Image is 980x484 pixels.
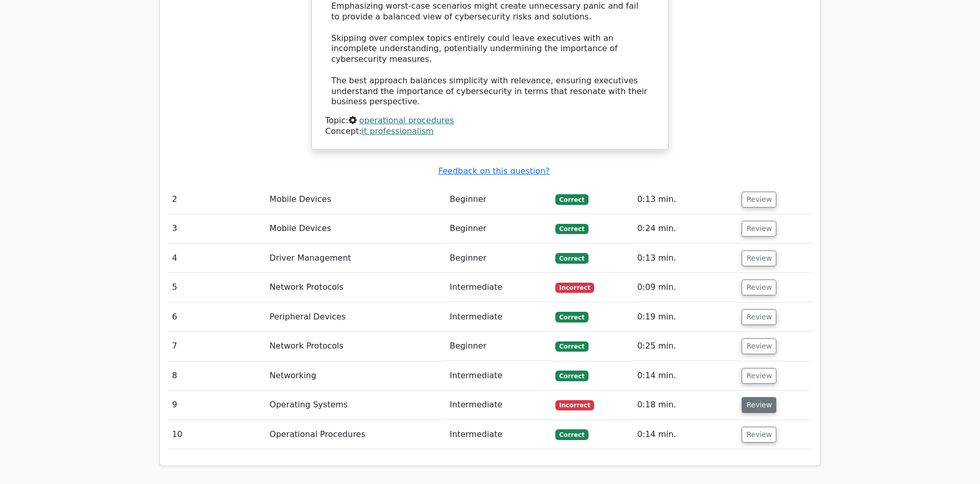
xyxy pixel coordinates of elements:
[265,303,446,332] td: Peripheral Devices
[265,361,446,390] td: Networking
[446,244,551,273] td: Beginner
[265,420,446,449] td: Operational Procedures
[633,361,738,390] td: 0:14 min.
[265,273,446,302] td: Network Protocols
[633,420,738,449] td: 0:14 min.
[446,390,551,420] td: Intermediate
[555,283,595,293] span: Incorrect
[446,332,551,361] td: Beginner
[742,338,776,354] button: Review
[265,185,446,214] td: Mobile Devices
[555,400,595,410] span: Incorrect
[555,429,589,440] span: Correct
[325,126,655,137] div: Concept:
[265,244,446,273] td: Driver Management
[555,371,589,381] span: Correct
[265,332,446,361] td: Network Protocols
[446,420,551,449] td: Intermediate
[168,273,265,302] td: 5
[742,250,776,266] button: Review
[742,192,776,208] button: Review
[168,420,265,449] td: 10
[633,185,738,214] td: 0:13 min.
[633,244,738,273] td: 0:13 min.
[555,194,589,204] span: Correct
[168,185,265,214] td: 2
[555,341,589,352] span: Correct
[633,214,738,243] td: 0:24 min.
[168,244,265,273] td: 4
[446,273,551,302] td: Intermediate
[742,221,776,237] button: Review
[446,214,551,243] td: Beginner
[446,361,551,390] td: Intermediate
[168,361,265,390] td: 8
[168,214,265,243] td: 3
[168,332,265,361] td: 7
[325,116,655,126] div: Topic:
[555,224,589,234] span: Correct
[742,280,776,295] button: Review
[742,427,776,443] button: Review
[446,303,551,332] td: Intermediate
[742,397,776,413] button: Review
[265,214,446,243] td: Mobile Devices
[438,166,550,176] a: Feedback on this question?
[555,312,589,322] span: Correct
[168,390,265,420] td: 9
[633,303,738,332] td: 0:19 min.
[359,116,454,125] a: operational procedures
[362,126,434,136] a: it professionalism
[633,390,738,420] td: 0:18 min.
[633,273,738,302] td: 0:09 min.
[633,332,738,361] td: 0:25 min.
[742,309,776,325] button: Review
[265,390,446,420] td: Operating Systems
[446,185,551,214] td: Beginner
[555,253,589,263] span: Correct
[168,303,265,332] td: 6
[742,368,776,384] button: Review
